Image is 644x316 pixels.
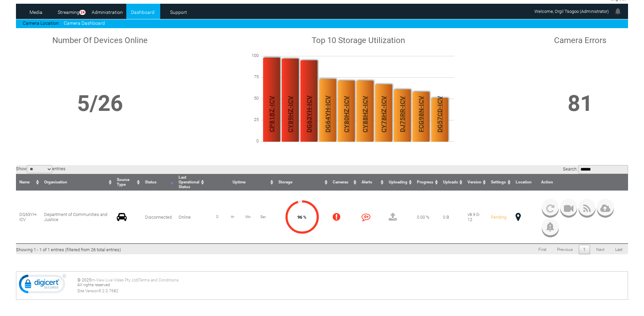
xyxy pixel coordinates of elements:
[18,36,181,45] h1: Number Of Devices Online
[362,213,370,221] i: 9+
[225,215,240,219] span: Hr
[440,191,464,243] td: 0 B
[268,72,275,157] span: CP81BZ-ICV
[18,91,181,116] h1: 5/26
[242,74,262,79] span: 75
[380,72,387,157] span: CY78HZ-ICV
[19,212,37,222] span: DG63YH-ICV
[23,20,59,26] a: Camera Location
[186,36,531,45] h1: Top 10 Storage Utilization
[275,174,329,191] th: Storage : activate to sort column ascending
[538,174,628,191] th: Action
[512,174,538,191] th: Location
[467,180,481,184] span: Version
[77,289,625,293] div: Site Version
[516,180,532,184] span: Location
[563,166,628,172] label: Search:
[145,215,172,220] span: Disconnected
[175,191,206,243] td: Online
[579,245,590,254] a: 1
[611,245,627,254] a: Last
[91,7,124,17] a: Administration
[417,180,433,184] span: Progress
[16,174,41,191] th: Name : activate to sort column ascending
[175,174,206,191] th: Last Operational Status : activate to sort column ascending
[233,180,245,184] span: Uptime
[361,72,369,157] span: CY88HZ-ICV
[413,174,439,191] th: Progress : activate to sort column ascending
[242,117,262,122] span: 25
[44,212,107,222] span: Department of Communities and Justice
[242,53,262,58] span: 100
[64,20,105,26] a: Camera Dashboard
[142,174,175,191] th: Status : activate to sort column ascending
[77,278,625,293] div: © 2025 | All rights reserved
[358,174,385,191] th: Alerts : activate to sort column ascending
[535,91,625,116] h1: 81
[19,7,52,17] a: Media
[578,165,628,174] input: Search:
[99,289,118,293] span: 9.2.0.7682
[55,7,82,17] a: Streaming
[464,174,487,191] th: Version : activate to sort column ascending
[592,245,609,254] a: Next
[534,245,551,254] a: First
[126,7,159,17] a: Dashboard
[256,215,271,219] span: Sec
[398,72,406,157] span: DJ75RR-ICV
[614,7,622,15] img: bell24.png
[417,215,429,220] span: 0.00 %
[19,180,30,184] span: Name
[240,215,256,219] span: Min
[297,215,307,220] span: 96 %
[16,244,121,252] div: Showing 1 - 1 of 1 entries (filtered from 26 total entries)
[324,72,331,157] span: DG64YH-ICV
[286,72,294,157] span: CY89HZ-ICV
[362,180,372,184] span: Alerts
[16,166,66,171] label: Show entries
[19,274,66,297] img: DigiCert Secured Site Seal
[440,174,464,191] th: Uploads : activate to sort column ascending
[139,278,179,282] a: Terms and Conditions
[333,180,348,184] span: Cameras
[546,222,554,232] img: bell_icon_gray.png
[162,7,195,17] a: Support
[436,72,443,157] span: DG57CD-ICV
[242,96,262,101] span: 50
[535,36,625,45] h1: Camera Errors
[117,177,129,187] span: Source Type
[242,138,262,143] span: 0
[44,180,67,184] span: Organisation
[329,174,358,191] th: Cameras : activate to sort column ascending
[210,215,225,219] span: D
[41,174,113,191] th: Organisation : activate to sort column ascending
[179,175,199,189] span: Last Operational Status
[443,180,458,184] span: Uploads
[91,278,137,282] a: m-View Live Video Pty Ltd
[389,180,407,184] span: Uploading
[385,174,413,191] th: Uploading : activate to sort column ascending
[534,9,609,14] span: Welcome, Orgil Tsogoo (Administrator)
[278,180,292,184] span: Storage
[487,174,512,191] th: Settings : activate to sort column ascending
[491,215,507,220] span: Pending
[553,245,577,254] a: Previous
[491,180,506,184] span: Settings
[145,180,157,184] span: Status
[113,174,141,191] th: Source Type : activate to sort column ascending
[417,72,425,157] span: FCG98N-ICV
[79,10,86,15] span: 24
[206,174,275,191] th: Uptime : activate to sort column ascending
[342,72,350,157] span: CY80HZ-ICV
[464,191,487,243] td: v8.9.0-12
[305,72,313,157] span: DG63YH-ICV
[541,180,553,184] span: Action
[27,165,52,173] select: Showentries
